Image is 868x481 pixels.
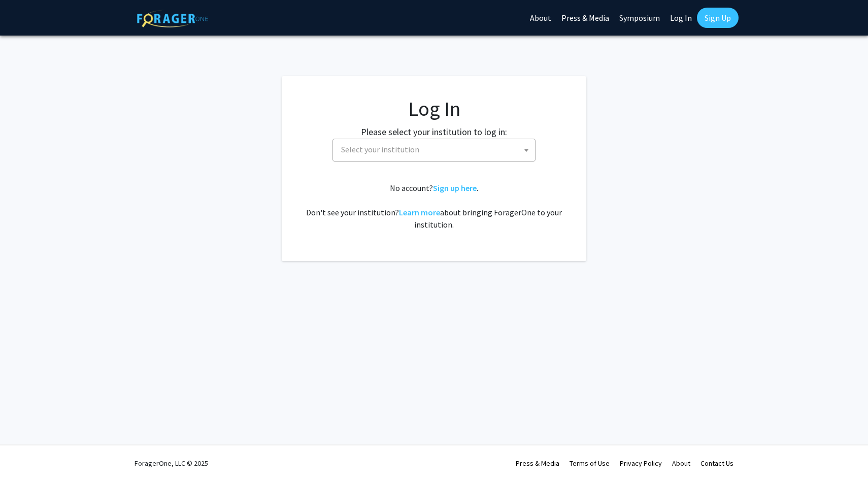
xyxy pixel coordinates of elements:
[570,459,610,468] a: Terms of Use
[620,459,662,468] a: Privacy Policy
[337,139,535,160] span: Select your institution
[135,445,208,481] div: ForagerOne, LLC © 2025
[341,144,419,154] span: Select your institution
[302,182,566,231] div: No account? . Don't see your institution? about bringing ForagerOne to your institution.
[672,459,690,468] a: About
[302,97,566,121] h1: Log In
[137,10,208,27] img: ForagerOne Logo
[332,139,536,162] span: Select your institution
[433,183,477,193] a: Sign up here
[700,459,733,468] a: Contact Us
[516,459,559,468] a: Press & Media
[697,8,739,28] a: Sign Up
[361,125,507,139] label: Please select your institution to log in:
[399,207,440,217] a: Learn more about bringing ForagerOne to your institution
